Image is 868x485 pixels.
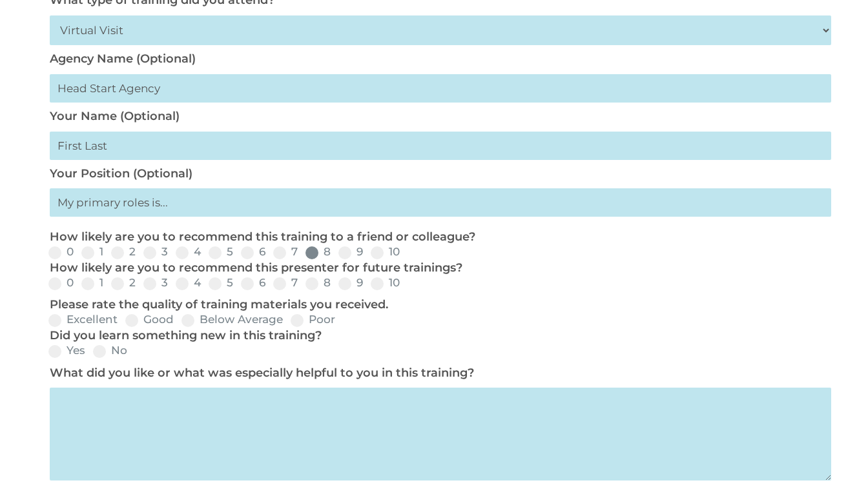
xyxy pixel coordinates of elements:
label: No [93,345,127,356]
label: 8 [305,277,331,288]
label: 0 [48,246,74,257]
label: 10 [371,277,400,288]
label: 6 [241,246,265,257]
p: How likely are you to recommend this presenter for future trainings? [50,261,825,276]
label: 4 [176,277,201,288]
label: Below Average [181,314,283,325]
label: 10 [371,246,400,257]
p: Did you learn something new in this training? [50,328,825,344]
label: 2 [111,277,136,288]
label: Good [125,314,174,325]
input: Head Start Agency [50,74,831,103]
p: How likely are you to recommend this training to a friend or colleague? [50,230,825,245]
label: 1 [81,246,103,257]
label: 6 [241,277,265,288]
label: 1 [81,277,103,288]
label: 5 [209,246,233,257]
input: First Last [50,132,831,160]
label: 7 [273,277,298,288]
label: 4 [176,246,201,257]
label: 5 [209,277,233,288]
label: Your Position (Optional) [50,166,192,181]
input: My primary roles is... [50,188,831,217]
p: Please rate the quality of training materials you received. [50,297,825,313]
label: 9 [338,277,363,288]
label: What did you like or what was especially helpful to you in this training? [50,366,474,380]
label: Yes [48,345,85,356]
label: Excellent [48,314,118,325]
label: 3 [143,277,168,288]
label: 2 [111,246,136,257]
label: Agency Name (Optional) [50,52,196,66]
label: 9 [338,246,363,257]
label: 3 [143,246,168,257]
label: 8 [305,246,331,257]
label: 7 [273,246,298,257]
label: 0 [48,277,74,288]
label: Your Name (Optional) [50,109,180,123]
label: Poor [291,314,335,325]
